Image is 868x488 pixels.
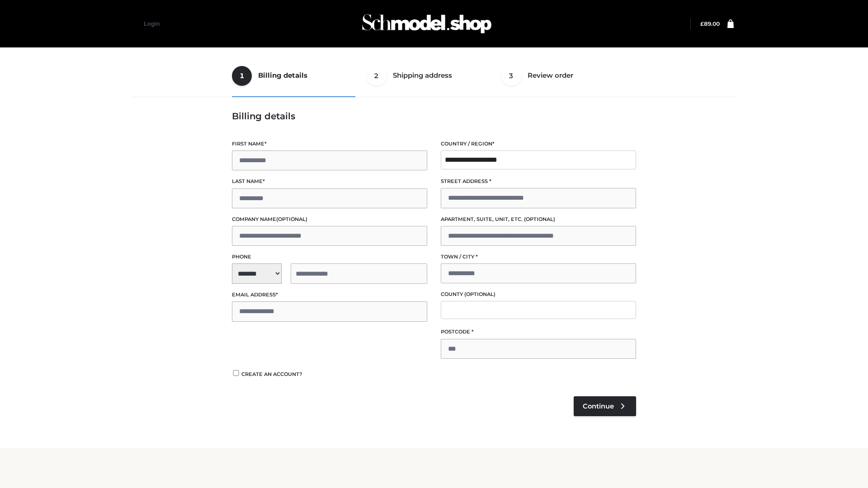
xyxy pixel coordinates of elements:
[441,215,636,224] label: Apartment, suite, unit, etc.
[574,396,636,416] a: Continue
[232,140,427,148] label: First name
[441,140,636,148] label: Country / Region
[700,20,720,27] a: £89.00
[232,291,427,299] label: Email address
[359,6,495,42] img: Schmodel Admin 964
[441,328,636,336] label: Postcode
[144,20,160,27] a: Login
[700,20,704,27] span: £
[441,177,636,186] label: Street address
[441,290,636,299] label: County
[232,111,636,122] h3: Billing details
[700,20,720,27] bdi: 89.00
[232,370,240,376] input: Create an account?
[464,291,495,297] span: (optional)
[441,253,636,261] label: Town / City
[583,402,614,410] span: Continue
[524,216,555,222] span: (optional)
[276,216,307,222] span: (optional)
[232,215,427,224] label: Company name
[232,177,427,186] label: Last name
[232,253,427,261] label: Phone
[241,371,302,377] span: Create an account?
